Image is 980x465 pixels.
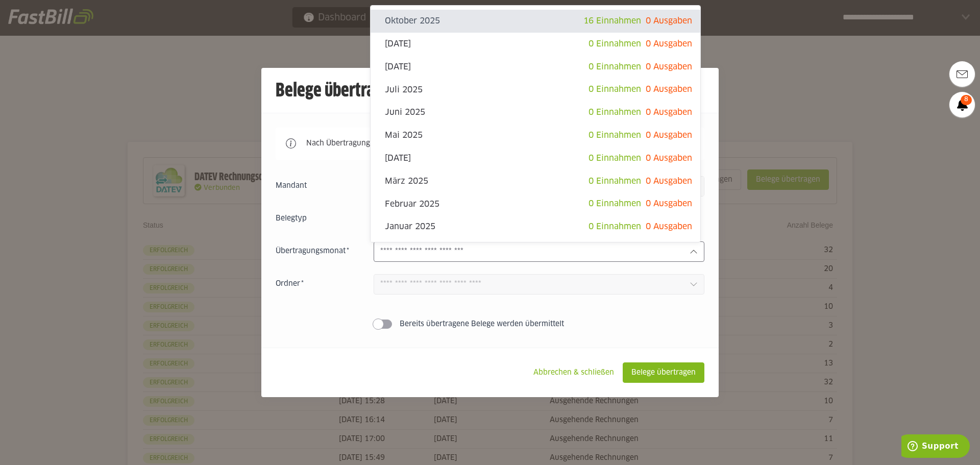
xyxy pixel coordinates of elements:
sl-option: Juli 2025 [371,78,700,101]
span: 8 [961,95,972,105]
span: 0 Einnahmen [589,85,641,93]
span: 0 Ausgaben [646,17,692,25]
span: 0 Einnahmen [589,223,641,231]
sl-option: März 2025 [371,170,700,193]
span: 0 Ausgaben [646,63,692,71]
span: 0 Einnahmen [589,40,641,48]
sl-option: Oktober 2025 [371,10,700,33]
sl-option: [DATE] [371,33,700,56]
sl-switch: Bereits übertragene Belege werden übermittelt [276,319,704,329]
sl-option: [DATE] [371,147,700,170]
span: 0 Ausgaben [646,108,692,116]
sl-button: Abbrechen & schließen [525,362,623,383]
span: 0 Ausgaben [646,223,692,231]
sl-option: Dezember 2024 [371,238,700,261]
span: 0 Ausgaben [646,131,692,139]
sl-option: Februar 2025 [371,192,700,215]
a: 8 [949,92,975,117]
span: 0 Einnahmen [589,154,641,162]
span: 0 Ausgaben [646,200,692,208]
span: 0 Einnahmen [589,177,641,185]
span: 0 Einnahmen [589,200,641,208]
sl-option: Januar 2025 [371,215,700,238]
span: 0 Einnahmen [589,63,641,71]
sl-option: [DATE] [371,56,700,79]
iframe: Öffnet ein Widget, in dem Sie weitere Informationen finden [901,434,970,460]
sl-button: Belege übertragen [623,362,704,383]
span: 0 Einnahmen [589,108,641,116]
span: 0 Ausgaben [646,154,692,162]
sl-option: Juni 2025 [371,101,700,124]
span: 0 Einnahmen [589,131,641,139]
sl-option: Mai 2025 [371,124,700,147]
span: 0 Ausgaben [646,177,692,185]
span: 16 Einnahmen [583,17,641,25]
span: 0 Ausgaben [646,85,692,93]
span: 0 Ausgaben [646,40,692,48]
